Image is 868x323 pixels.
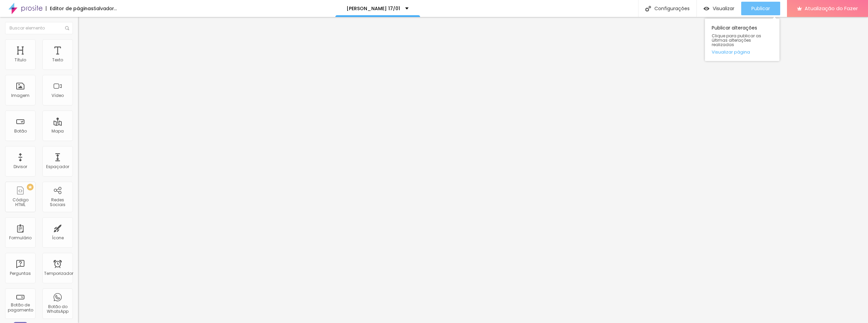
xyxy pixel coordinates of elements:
font: Título [15,57,26,63]
font: Visualizar página [712,49,750,55]
font: Divisor [14,164,27,169]
font: Temporizador [44,270,73,276]
font: Atualização do Fazer [805,5,858,12]
a: Visualizar página [712,50,773,54]
font: Texto [52,57,63,63]
font: Redes Sociais [50,197,65,207]
font: Salvador... [94,5,117,12]
font: Editor de páginas [50,5,94,12]
input: Buscar elemento [5,22,73,34]
font: Código HTML [13,197,28,207]
img: Ícone [645,6,651,12]
font: Perguntas [10,270,31,276]
img: view-1.svg [704,6,709,12]
font: Mapa [52,128,64,134]
font: Botão [14,128,27,134]
iframe: Editor [78,17,868,323]
font: Configurações [654,5,690,12]
font: Clique para publicar as últimas alterações realizadas [712,33,761,47]
font: Botão de pagamento [8,302,33,312]
font: Botão do WhatsApp [47,304,68,314]
font: Publicar alterações [712,24,757,31]
font: Formulário [9,235,32,241]
img: Ícone [65,26,69,30]
font: Imagem [11,93,29,98]
font: Visualizar [713,5,734,12]
button: Visualizar [697,2,741,15]
font: Ícone [52,235,64,241]
button: Publicar [741,2,780,15]
font: Publicar [751,5,770,12]
font: Vídeo [52,93,64,98]
font: [PERSON_NAME] 17/01 [347,5,400,12]
font: Espaçador [46,164,69,169]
